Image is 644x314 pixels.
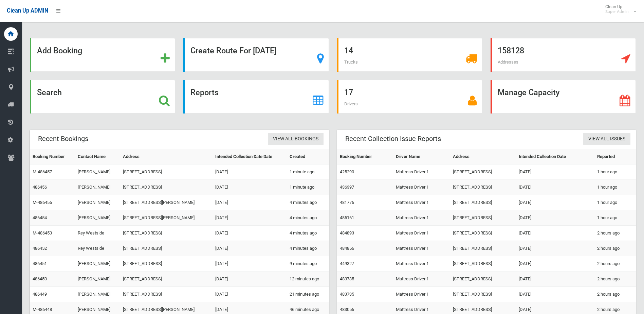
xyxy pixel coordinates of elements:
td: [DATE] [213,195,287,210]
td: 2 hours ago [594,226,636,241]
a: 158128 Addresses [491,38,636,72]
header: Recent Collection Issue Reports [337,132,449,145]
a: 436397 [340,185,354,190]
td: [STREET_ADDRESS] [450,164,516,180]
td: [DATE] [213,272,287,287]
span: Clean Up ADMIN [7,7,48,14]
td: Mattress Driver 1 [393,256,450,272]
td: [STREET_ADDRESS] [120,256,212,272]
strong: Search [37,88,62,97]
a: 14 Trucks [337,38,482,72]
header: Recent Bookings [30,132,96,145]
td: [STREET_ADDRESS] [450,256,516,272]
a: View All Issues [583,133,630,145]
td: [PERSON_NAME] [75,210,121,226]
td: [STREET_ADDRESS] [450,287,516,302]
a: 486449 [33,292,47,297]
td: 2 hours ago [594,241,636,256]
td: [STREET_ADDRESS] [450,272,516,287]
td: [STREET_ADDRESS] [120,180,212,195]
a: 484856 [340,246,354,251]
td: [STREET_ADDRESS][PERSON_NAME] [120,195,212,210]
a: Manage Capacity [491,80,636,114]
td: 2 hours ago [594,272,636,287]
td: Mattress Driver 1 [393,226,450,241]
td: 1 hour ago [594,180,636,195]
th: Intended Collection Date Date [213,149,287,164]
td: [STREET_ADDRESS][PERSON_NAME] [120,210,212,226]
td: 4 minutes ago [287,241,329,256]
td: [DATE] [213,287,287,302]
strong: Reports [190,88,219,97]
a: 449327 [340,261,354,266]
td: [PERSON_NAME] [75,164,121,180]
strong: 17 [344,88,353,97]
td: Mattress Driver 1 [393,164,450,180]
td: [STREET_ADDRESS] [450,195,516,210]
a: 486456 [33,185,47,190]
td: Mattress Driver 1 [393,287,450,302]
td: [STREET_ADDRESS] [450,226,516,241]
strong: 14 [344,46,353,55]
td: [DATE] [516,210,594,226]
td: [DATE] [516,287,594,302]
td: 4 minutes ago [287,210,329,226]
span: Drivers [344,101,358,106]
th: Intended Collection Date [516,149,594,164]
td: Mattress Driver 1 [393,241,450,256]
td: 2 hours ago [594,287,636,302]
span: Trucks [344,59,358,65]
a: M-486448 [33,307,52,312]
td: [DATE] [213,210,287,226]
td: [STREET_ADDRESS] [120,241,212,256]
td: [DATE] [213,180,287,195]
td: 1 minute ago [287,180,329,195]
td: 1 hour ago [594,210,636,226]
td: [STREET_ADDRESS] [120,226,212,241]
td: [DATE] [516,164,594,180]
td: 1 minute ago [287,164,329,180]
td: [STREET_ADDRESS] [120,287,212,302]
a: 486450 [33,276,47,281]
strong: Create Route For [DATE] [190,46,276,55]
td: [DATE] [516,256,594,272]
td: 9 minutes ago [287,256,329,272]
a: M-486457 [33,169,52,174]
td: 1 hour ago [594,164,636,180]
td: Rey Westside [75,226,121,241]
td: [DATE] [213,256,287,272]
td: Mattress Driver 1 [393,180,450,195]
a: Add Booking [30,38,175,72]
td: [DATE] [516,195,594,210]
td: 12 minutes ago [287,272,329,287]
td: 21 minutes ago [287,287,329,302]
small: Super Admin [605,9,629,14]
a: 483056 [340,307,354,312]
td: [PERSON_NAME] [75,256,121,272]
td: [DATE] [516,272,594,287]
td: [STREET_ADDRESS] [450,180,516,195]
td: [DATE] [516,180,594,195]
a: 484893 [340,230,354,235]
td: [PERSON_NAME] [75,180,121,195]
td: [STREET_ADDRESS] [120,164,212,180]
a: Create Route For [DATE] [183,38,329,72]
a: M-486453 [33,230,52,235]
th: Driver Name [393,149,450,164]
th: Address [120,149,212,164]
th: Address [450,149,516,164]
td: Mattress Driver 1 [393,210,450,226]
td: [DATE] [516,226,594,241]
td: [DATE] [213,226,287,241]
td: 2 hours ago [594,256,636,272]
td: [PERSON_NAME] [75,195,121,210]
a: 483735 [340,276,354,281]
td: [DATE] [516,241,594,256]
td: 4 minutes ago [287,195,329,210]
td: [DATE] [213,241,287,256]
td: Mattress Driver 1 [393,195,450,210]
a: 483735 [340,292,354,297]
a: 485161 [340,215,354,220]
span: Clean Up [602,4,636,14]
strong: Add Booking [37,46,82,55]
